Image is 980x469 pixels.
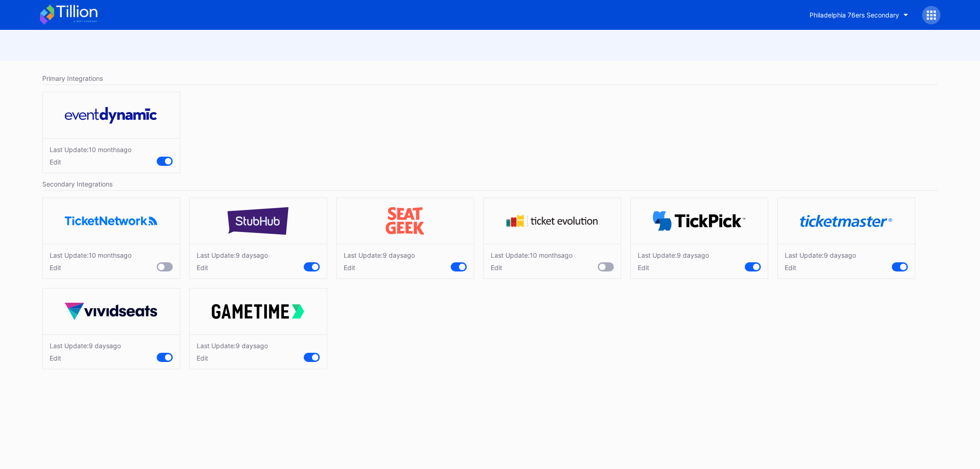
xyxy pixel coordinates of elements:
img: tevo.svg [506,215,598,227]
div: Edit [491,264,572,271]
div: Edit [50,354,121,362]
img: seatGeek.svg [359,207,451,235]
img: eventDynamic.svg [65,107,157,124]
div: Primary Integrations [42,72,938,85]
div: Last Update: 9 days ago [785,251,856,259]
div: Last Update: 9 days ago [344,251,415,259]
div: Secondary Integrations [42,178,938,191]
div: Edit [638,264,709,271]
img: TickPick_logo.svg [653,211,745,231]
div: Edit [197,264,268,271]
div: Edit [197,354,268,362]
img: ticketNetwork.png [65,216,157,225]
div: Edit [50,264,131,271]
div: Last Update: 10 months ago [491,251,572,259]
img: vividSeats.svg [65,303,157,320]
div: Edit [344,264,415,271]
div: Last Update: 10 months ago [50,251,131,259]
div: Last Update: 10 months ago [50,146,131,153]
img: gametime.svg [212,304,304,319]
div: Last Update: 9 days ago [197,342,268,350]
div: Last Update: 9 days ago [197,251,268,259]
img: ticketmaster.svg [800,215,892,227]
img: stubHub.svg [212,207,304,235]
div: Last Update: 9 days ago [638,251,709,259]
div: Edit [50,158,131,166]
div: Philadelphia 76ers Secondary [810,11,899,19]
div: Edit [785,264,856,271]
button: Philadelphia 76ers Secondary [803,6,915,23]
div: Last Update: 9 days ago [50,342,121,350]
